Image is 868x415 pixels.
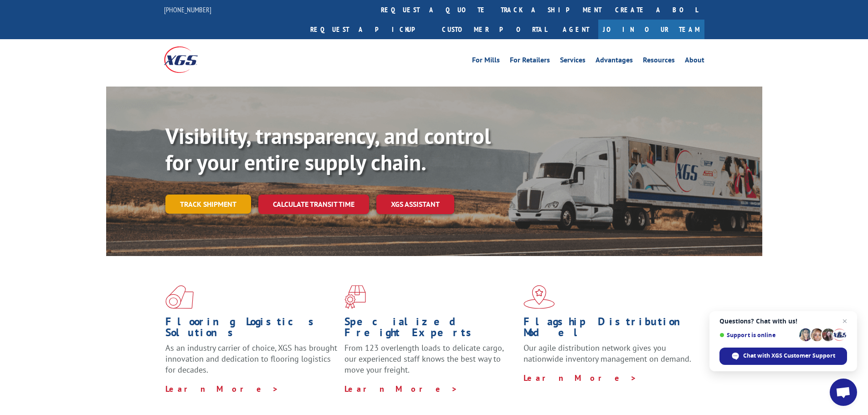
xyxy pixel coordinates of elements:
a: [PHONE_NUMBER] [164,5,211,14]
a: Customer Portal [435,20,554,39]
span: Close chat [839,316,850,327]
a: For Retailers [510,56,550,67]
a: Calculate transit time [258,195,369,214]
span: As an industry carrier of choice, XGS has brought innovation and dedication to flooring logistics... [165,343,337,375]
div: Open chat [830,379,857,406]
a: For Mills [472,56,500,67]
h1: Flooring Logistics Solutions [165,316,338,343]
a: Services [560,56,586,67]
span: Support is online [719,332,796,338]
span: Our agile distribution network gives you nationwide inventory management on demand. [524,343,691,364]
a: Learn More > [165,384,279,394]
h1: Specialized Freight Experts [344,316,517,343]
a: Request a pickup [303,20,435,39]
img: xgs-icon-focused-on-flooring-red [344,285,366,309]
a: Learn More > [344,384,458,394]
h1: Flagship Distribution Model [524,316,696,343]
a: Resources [643,56,675,67]
a: Agent [554,20,598,39]
div: Chat with XGS Customer Support [719,348,847,365]
a: Join Our Team [598,20,704,39]
span: Chat with XGS Customer Support [743,352,835,360]
a: Track shipment [165,195,251,214]
img: xgs-icon-total-supply-chain-intelligence-red [165,285,194,309]
a: About [685,56,704,67]
b: Visibility, transparency, and control for your entire supply chain. [165,122,491,176]
a: Advantages [596,56,633,67]
span: Questions? Chat with us! [719,318,847,325]
a: Learn More > [524,373,637,383]
p: From 123 overlength loads to delicate cargo, our experienced staff knows the best way to move you... [344,343,517,383]
img: xgs-icon-flagship-distribution-model-red [524,285,555,309]
a: XGS ASSISTANT [376,195,454,214]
